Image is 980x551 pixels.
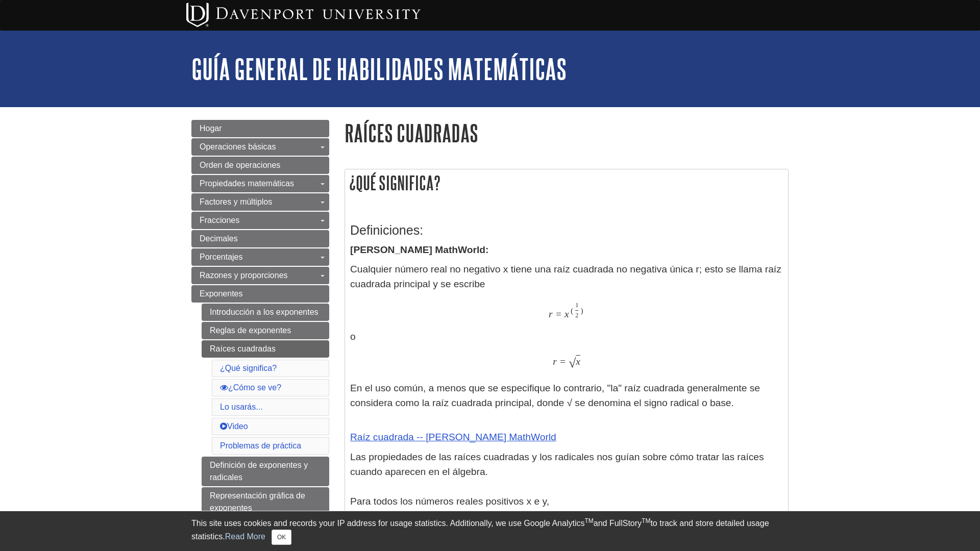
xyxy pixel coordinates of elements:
[200,124,222,133] span: Hogar
[191,53,567,85] a: Guía general de habilidades matemáticas
[191,175,329,192] a: Propiedades matemáticas
[272,530,291,545] button: Close
[200,271,288,280] span: Razones y proporciones
[565,308,569,320] span: x
[202,322,329,339] a: Reglas de exponentes
[200,161,280,169] span: Orden de operaciones
[569,356,576,371] span: √
[202,487,329,517] a: Representación gráfica de exponentes
[584,517,593,524] sup: TM
[350,223,783,238] h3: Definiciones:
[220,441,301,450] a: Problemas de práctica
[576,356,580,367] span: x
[220,383,281,392] a: ¿Cómo se ve?
[202,340,329,358] a: Raíces cuadradas
[191,212,329,229] a: Fracciones
[345,120,789,146] h1: Raíces cuadradas
[549,308,552,320] span: r
[200,216,239,224] span: Fracciones
[581,306,583,315] span: )
[191,157,329,174] a: Orden de operaciones
[575,312,578,319] span: 2
[200,142,276,151] span: Operaciones básicas
[345,169,788,196] h2: ¿Qué significa?
[191,230,329,247] a: Decimales
[191,517,789,545] div: This site uses cookies and records your IP address for usage statistics. Additionally, we use Goo...
[642,517,650,524] sup: TM
[220,364,277,372] a: ¿Qué significa?
[200,197,272,206] span: Factores y múltiplos
[556,308,561,320] span: =
[350,262,783,410] p: Cualquier número real no negativo x tiene una raíz cuadrada no negativa única r; esto se llama ra...
[350,244,488,255] strong: [PERSON_NAME] MathWorld:
[191,285,329,303] a: Exponentes
[350,432,556,442] a: Raíz cuadrada -- [PERSON_NAME] MathWorld
[571,306,573,315] span: (
[191,138,329,156] a: Operaciones básicas
[191,248,329,266] a: Porcentajes
[553,356,556,367] span: r
[200,253,243,261] span: Porcentajes
[191,267,329,284] a: Razones y proporciones
[220,422,248,431] a: Video
[202,304,329,321] a: Introducción a los exponentes
[200,179,294,188] span: Propiedades matemáticas
[200,289,243,298] span: Exponentes
[560,356,566,367] span: =
[225,532,265,541] a: Read More
[202,457,329,486] a: Definición de exponentes y radicales
[200,234,238,243] span: Decimales
[186,3,421,27] img: Davenport University
[191,120,329,137] a: Hogar
[220,403,263,411] a: Lo usarás...
[191,193,329,211] a: Factores y múltiplos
